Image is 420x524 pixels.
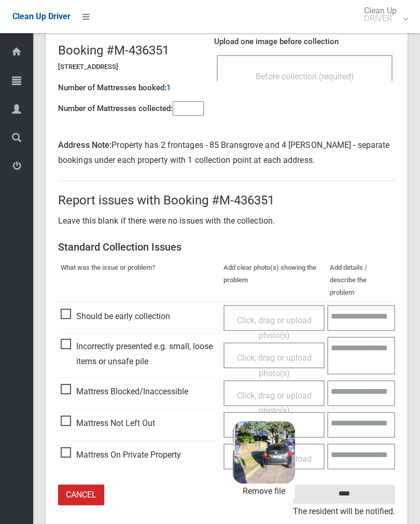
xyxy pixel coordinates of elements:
[12,9,71,24] a: Clean Up Driver
[58,259,221,302] th: What was the issue or problem?
[233,484,295,499] a: Remove file
[61,416,155,431] span: Mattress Not Left Out
[237,315,312,341] span: Click, drag or upload photo(s)
[58,485,104,506] a: Cancel
[237,391,312,416] span: Click, drag or upload photo(s)
[61,384,188,399] span: Mattress Blocked/Inaccessible
[58,63,204,71] h5: [STREET_ADDRESS]
[58,84,166,92] h4: Number of Mattresses booked:
[256,72,354,81] span: Before collection (required)
[58,213,395,229] p: Leave this blank if there were no issues with the collection.
[58,241,395,253] h3: Standard Collection Issues
[58,44,204,57] h2: Booking #M-436351
[61,309,170,324] span: Should be early collection
[12,11,71,21] span: Clean Up Driver
[214,37,395,46] h4: Upload one image before collection
[58,194,395,207] h2: Report issues with Booking #M-436351
[293,504,395,519] small: The resident will be notified.
[166,84,171,92] h4: 1
[58,140,111,150] strong: Address Note:
[58,137,395,168] p: Property has 2 frontages - 85 Bransgrove and 4 [PERSON_NAME] - separate bookings under each prope...
[61,447,181,463] span: Mattress On Private Property
[359,7,407,22] span: Clean Up
[221,259,328,302] th: Add clear photo(s) showing the problem
[364,15,397,22] small: DRIVER
[237,353,312,378] span: Click, drag or upload photo(s)
[61,339,218,369] span: Incorrectly presented e.g. small, loose items or unsafe pile
[327,259,395,302] th: Add details / describe the problem
[58,104,173,113] h4: Number of Mattresses collected:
